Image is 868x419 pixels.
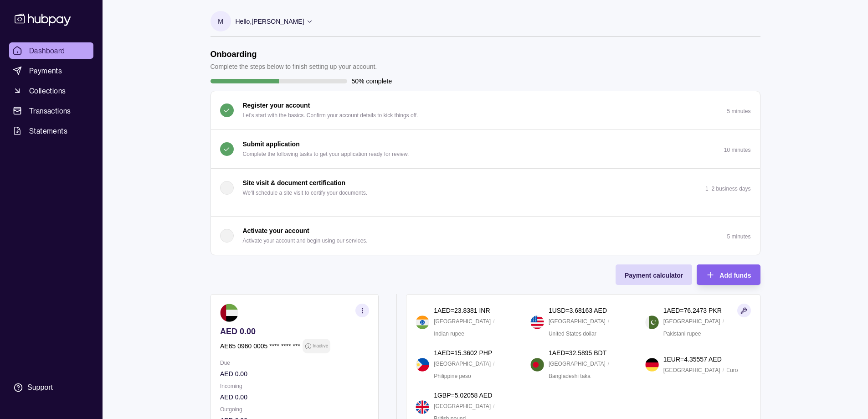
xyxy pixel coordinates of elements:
p: Inactive [312,341,328,351]
p: / [493,316,494,326]
p: 50% complete [352,76,392,86]
p: Euro [726,365,738,375]
p: Activate your account and begin using our services. [243,236,368,246]
p: / [608,359,609,369]
p: [GEOGRAPHIC_DATA] [663,316,720,326]
p: United States dollar [549,329,596,339]
img: ae [220,304,238,322]
p: [GEOGRAPHIC_DATA] [549,359,606,369]
h1: Onboarding [211,49,377,59]
p: 5 minutes [727,233,750,240]
p: Register your account [243,100,310,110]
img: in [416,316,429,329]
p: Indian rupee [434,329,464,339]
p: 1 AED = 32.5895 BDT [549,348,606,358]
span: Collections [29,85,66,96]
p: 1 AED = 23.8381 INR [434,305,490,316]
span: Transactions [29,105,71,116]
a: Payments [9,62,93,79]
button: Register your account Let's start with the basics. Confirm your account details to kick things of... [211,91,760,129]
a: Support [9,378,93,397]
p: 5 minutes [727,108,750,114]
p: Site visit & document certification [243,178,346,188]
a: Transactions [9,103,93,119]
p: 1 USD = 3.68163 AED [549,305,607,316]
img: ph [416,358,429,372]
p: Hello, [PERSON_NAME] [236,16,304,26]
img: de [645,358,659,372]
p: / [493,359,494,369]
img: gb [416,400,429,414]
p: Incoming [220,381,369,391]
p: Philippine peso [434,371,471,381]
span: Statements [29,125,67,136]
p: 1–2 business days [705,186,750,192]
p: Due [220,358,369,368]
p: AED 0.00 [220,326,369,336]
p: Bangladeshi taka [549,371,591,381]
button: Payment calculator [616,264,692,285]
p: [GEOGRAPHIC_DATA] [434,401,491,411]
a: Statements [9,123,93,139]
p: / [723,365,724,375]
p: / [723,316,724,326]
div: Support [27,383,53,393]
a: Dashboard [9,42,93,59]
button: Add funds [697,264,760,285]
p: M [218,16,223,26]
span: Dashboard [29,45,65,56]
p: Pakistani rupee [663,329,701,339]
p: AED 0.00 [220,392,369,402]
p: 1 AED = 76.2473 PKR [663,305,722,316]
button: Activate your account Activate your account and begin using our services.5 minutes [211,217,760,255]
p: Activate your account [243,226,309,236]
p: 1 GBP = 5.02058 AED [434,390,492,400]
p: Submit application [243,139,300,149]
p: AED 0.00 [220,369,369,379]
p: 1 EUR = 4.35557 AED [663,354,722,364]
p: Complete the following tasks to get your application ready for review. [243,149,409,159]
p: We'll schedule a site visit to certify your documents. [243,188,368,198]
p: [GEOGRAPHIC_DATA] [663,365,720,375]
p: 10 minutes [724,147,751,153]
p: / [493,401,494,411]
p: [GEOGRAPHIC_DATA] [549,316,606,326]
img: bd [530,358,544,372]
p: / [608,316,609,326]
p: 1 AED = 15.3602 PHP [434,348,492,358]
button: Site visit & document certification We'll schedule a site visit to certify your documents.1–2 bus... [211,169,760,207]
img: us [530,316,544,329]
a: Collections [9,83,93,99]
p: Complete the steps below to finish setting up your account. [211,62,377,72]
span: Add funds [719,272,751,279]
img: pk [645,316,659,329]
p: Outgoing [220,404,369,414]
p: [GEOGRAPHIC_DATA] [434,359,491,369]
span: Payment calculator [625,272,683,279]
span: Payments [29,65,62,76]
button: Submit application Complete the following tasks to get your application ready for review.10 minutes [211,130,760,168]
div: Site visit & document certification We'll schedule a site visit to certify your documents.1–2 bus... [211,207,760,216]
p: [GEOGRAPHIC_DATA] [434,316,491,326]
p: Let's start with the basics. Confirm your account details to kick things off. [243,110,418,120]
